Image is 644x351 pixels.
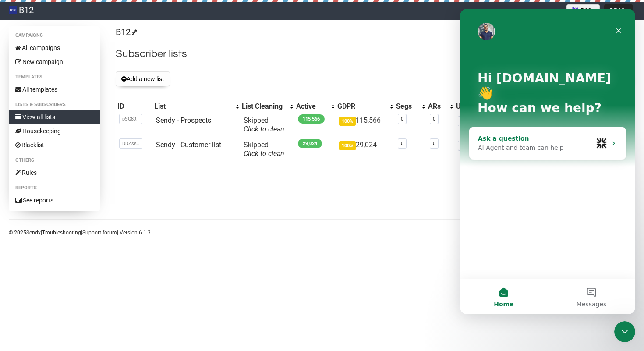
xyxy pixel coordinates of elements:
a: View all lists [9,110,100,124]
h2: Subscriber lists [116,46,635,62]
li: Reports [9,183,100,193]
a: 0 [433,116,435,122]
a: See reports [9,193,100,207]
span: 29,024 [298,139,322,148]
span: 0% [458,116,470,126]
iframe: Intercom live chat [614,321,635,342]
div: Active [296,102,326,111]
div: List [154,102,231,111]
span: 100% [339,141,356,150]
span: DDZss.. [119,138,142,149]
a: Housekeeping [9,124,100,138]
div: ID [117,102,151,111]
span: 100% [339,117,356,126]
th: ARs: No sort applied, activate to apply an ascending sort [426,100,454,113]
th: List Cleaning: No sort applied, activate to apply an ascending sort [240,100,294,113]
a: All templates [9,82,100,96]
span: 115,566 [298,114,325,124]
li: Others [9,155,100,166]
span: 0% [458,141,470,151]
div: GDPR [337,102,386,111]
li: Templates [9,72,100,82]
li: Lists & subscribers [9,99,100,110]
a: Sendy - Customer list [156,141,221,149]
th: Segs: No sort applied, activate to apply an ascending sort [394,100,426,113]
td: 115,566 [336,113,395,137]
div: List Cleaning [242,102,286,111]
a: B12 [116,27,136,37]
a: Blacklist [9,138,100,152]
td: 0 [454,137,520,162]
a: All campaigns [9,41,100,55]
span: pSG89.. [119,114,142,124]
td: 29,024 [336,137,395,162]
button: Add a new list [116,71,170,86]
th: List: No sort applied, activate to apply an ascending sort [152,100,240,113]
button: B12 [566,4,600,17]
a: Support forum [82,230,117,236]
th: Active: No sort applied, activate to apply an ascending sort [294,100,335,113]
img: 83d8429b531d662e2d1277719739fdde [9,6,17,14]
span: Skipped [244,141,284,158]
div: Segs [396,102,418,111]
p: © 2025 | | | Version 6.1.3 [9,228,151,238]
div: ARs [428,102,446,111]
li: Campaigns [9,30,100,41]
a: Troubleshooting [42,230,81,236]
a: Sendy [26,230,41,236]
a: 0 [401,116,403,122]
button: B12 [604,4,633,17]
th: GDPR: No sort applied, activate to apply an ascending sort [336,100,395,113]
th: Unsubscribed: No sort applied, activate to apply an ascending sort [454,100,520,113]
a: Rules [9,166,100,180]
iframe: Intercom live chat [460,9,635,314]
a: Click to clean [244,149,284,158]
a: 0 [433,141,435,146]
a: Sendy - Prospects [156,116,211,124]
td: 0 [454,113,520,137]
th: ID: No sort applied, sorting is disabled [116,100,152,113]
img: 1.png [571,7,578,14]
a: Click to clean [244,125,284,133]
a: 0 [401,141,403,146]
span: Skipped [244,116,284,133]
div: Unsubscribed [456,102,511,111]
a: New campaign [9,55,100,69]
